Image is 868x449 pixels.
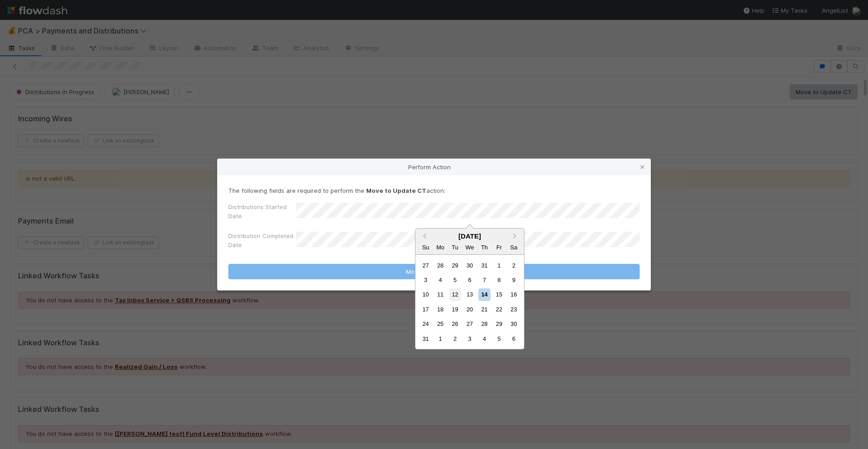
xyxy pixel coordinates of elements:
button: Next Month [509,229,523,244]
div: Sunday [420,241,432,253]
div: Wednesday [463,241,476,253]
div: Choose Saturday, August 9th, 2025 [508,274,520,286]
div: Tuesday [449,241,461,253]
div: Choose Friday, September 5th, 2025 [493,333,505,345]
div: Choose Sunday, August 31st, 2025 [420,333,432,345]
div: Choose Monday, September 1st, 2025 [434,333,447,345]
div: Choose Monday, July 28th, 2025 [434,259,447,272]
div: Choose Friday, August 1st, 2025 [493,259,505,272]
div: Choose Saturday, September 6th, 2025 [508,333,520,345]
button: Move to Update CT [228,264,640,279]
div: Choose Sunday, August 10th, 2025 [420,288,432,301]
div: Choose Thursday, August 7th, 2025 [478,274,491,286]
label: Distributions Started Date [228,202,296,220]
button: Previous Month [416,229,431,244]
div: Choose Tuesday, August 12th, 2025 [449,288,461,301]
strong: Move to Update CT [366,187,426,194]
div: Choose Monday, August 4th, 2025 [434,274,447,286]
div: Choose Sunday, August 3rd, 2025 [420,274,432,286]
div: Choose Friday, August 8th, 2025 [493,274,505,286]
div: Choose Wednesday, August 6th, 2025 [463,274,476,286]
div: Choose Wednesday, August 27th, 2025 [463,318,476,330]
div: Thursday [478,241,491,253]
div: Choose Friday, August 22nd, 2025 [493,303,505,315]
div: Choose Monday, August 18th, 2025 [434,303,447,315]
div: [DATE] [415,232,524,240]
div: Choose Sunday, July 27th, 2025 [420,259,432,272]
div: Choose Tuesday, August 19th, 2025 [449,303,461,315]
div: Choose Thursday, September 4th, 2025 [478,333,491,345]
div: Choose Monday, August 11th, 2025 [434,288,447,301]
div: Choose Friday, August 29th, 2025 [493,318,505,330]
div: Saturday [508,241,520,253]
div: Choose Wednesday, August 20th, 2025 [463,303,476,315]
div: Choose Saturday, August 2nd, 2025 [508,259,520,272]
div: Choose Saturday, August 16th, 2025 [508,288,520,301]
div: Choose Saturday, August 30th, 2025 [508,318,520,330]
div: Choose Sunday, August 24th, 2025 [420,318,432,330]
div: Choose Tuesday, August 26th, 2025 [449,318,461,330]
div: Choose Thursday, August 21st, 2025 [478,303,491,315]
div: Choose Tuesday, July 29th, 2025 [449,259,461,272]
label: Distribution Completed Date [228,231,296,249]
div: Choose Tuesday, September 2nd, 2025 [449,333,461,345]
div: Choose Wednesday, September 3rd, 2025 [463,333,476,345]
div: Choose Thursday, August 14th, 2025 [478,288,491,301]
div: Friday [493,241,505,253]
div: Choose Wednesday, July 30th, 2025 [463,259,476,272]
div: Monday [434,241,447,253]
p: The following fields are required to perform the action: [228,186,640,195]
div: Choose Wednesday, August 13th, 2025 [463,288,476,301]
div: Choose Saturday, August 23rd, 2025 [508,303,520,315]
div: Choose Monday, August 25th, 2025 [434,318,447,330]
div: Choose Thursday, August 28th, 2025 [478,318,491,330]
div: Choose Tuesday, August 5th, 2025 [449,274,461,286]
div: Month August, 2025 [418,258,521,346]
div: Choose Sunday, August 17th, 2025 [420,303,432,315]
div: Choose Friday, August 15th, 2025 [493,288,505,301]
div: Choose Thursday, July 31st, 2025 [478,259,491,272]
div: Choose Date [415,228,524,349]
div: Perform Action [217,159,651,175]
